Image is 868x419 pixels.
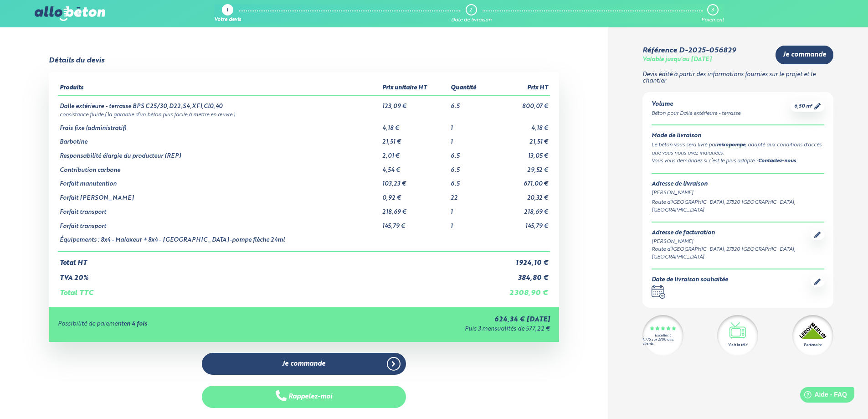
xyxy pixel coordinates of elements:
div: Date de livraison [451,17,492,23]
a: mixopompe [717,143,745,148]
div: Paiement [701,17,724,23]
td: 4,18 € [490,118,550,132]
span: Je commande [783,51,826,59]
div: 1 [226,8,228,14]
td: 671,00 € [490,174,550,188]
td: Forfait [PERSON_NAME] [58,188,381,202]
td: 21,51 € [380,132,449,146]
td: consistance fluide ( la garantie d’un béton plus facile à mettre en œuvre ) [58,110,550,118]
th: Prix HT [490,81,550,96]
td: 4,54 € [380,160,449,174]
button: Rappelez-moi [202,386,406,408]
div: Adresse de livraison [652,181,824,188]
td: 6.5 [449,146,490,160]
p: Devis édité à partir des informations fournies sur le projet et le chantier [642,72,833,85]
td: Équipements : 8x4 - Malaxeur + 8x4 - [GEOGRAPHIC_DATA]-pompe flèche 24ml [58,230,381,252]
iframe: Help widget launcher [787,383,858,409]
th: Quantité [449,81,490,96]
div: Route d’[GEOGRAPHIC_DATA], 27520 [GEOGRAPHIC_DATA], [GEOGRAPHIC_DATA] [652,199,824,214]
div: [PERSON_NAME] [652,189,824,197]
a: 2 Date de livraison [451,4,492,23]
td: 218,69 € [490,202,550,216]
div: Valable jusqu'au [DATE] [642,57,712,63]
div: Votre devis [214,17,241,23]
strong: en 4 fois [123,321,147,327]
a: Contactez-nous [758,159,796,164]
td: Total HT [58,252,490,267]
div: Vu à la télé [728,342,747,348]
td: 4,18 € [380,118,449,132]
td: 2 308,90 € [490,282,550,297]
td: 0,92 € [380,188,449,202]
div: Puis 3 mensualités de 577,22 € [309,326,550,333]
div: Béton pour Dalle extérieure - terrasse [652,110,740,118]
td: Frais fixe (administratif) [58,118,381,132]
td: 6.5 [449,174,490,188]
td: Forfait transport [58,202,381,216]
td: 1 [449,118,490,132]
div: Route d’[GEOGRAPHIC_DATA], 27520 [GEOGRAPHIC_DATA], [GEOGRAPHIC_DATA] [652,246,811,261]
div: 624,34 € [DATE] [309,316,550,324]
div: Adresse de facturation [652,230,811,237]
div: Volume [652,101,740,108]
div: 4.7/5 sur 2300 avis clients [642,338,683,346]
a: 3 Paiement [701,4,724,23]
td: 1 [449,216,490,230]
th: Prix unitaire HT [380,81,449,96]
td: Barbotine [58,132,381,146]
td: 6.5 [449,96,490,110]
div: 3 [711,7,714,13]
div: Vous vous demandez si c’est le plus adapté ? . [652,157,824,166]
td: Forfait manutention [58,174,381,188]
td: Total TTC [58,282,490,297]
div: Référence D-2025-056829 [642,47,736,55]
div: Date de livraison souhaitée [652,277,728,284]
td: 800,07 € [490,96,550,110]
td: 1 [449,202,490,216]
div: Partenaire [804,342,822,348]
td: 145,79 € [380,216,449,230]
td: 145,79 € [490,216,550,230]
div: Détails du devis [49,57,104,65]
td: 21,51 € [490,132,550,146]
a: Je commande [776,46,833,64]
td: 218,69 € [380,202,449,216]
div: 2 [469,7,472,13]
td: 2,01 € [380,146,449,160]
td: 1 [449,132,490,146]
div: Le béton vous sera livré par , adapté aux conditions d'accès que vous nous avez indiquées. [652,141,824,157]
div: [PERSON_NAME] [652,238,811,246]
div: Mode de livraison [652,133,824,140]
td: 103,23 € [380,174,449,188]
td: 29,52 € [490,160,550,174]
td: Responsabilité élargie du producteur (REP) [58,146,381,160]
td: TVA 20% [58,267,490,282]
td: 20,32 € [490,188,550,202]
span: Je commande [282,360,325,368]
td: Dalle extérieure - terrasse BPS C25/30,D22,S4,XF1,Cl0,40 [58,96,381,110]
td: Forfait transport [58,216,381,230]
td: 384,80 € [490,267,550,282]
img: allobéton [35,6,105,21]
td: 22 [449,188,490,202]
div: Possibilité de paiement [58,321,310,328]
td: 1 924,10 € [490,252,550,267]
td: 13,05 € [490,146,550,160]
td: Contribution carbone [58,160,381,174]
td: 6.5 [449,160,490,174]
a: 1 Votre devis [214,4,241,23]
div: Excellent [655,334,671,338]
th: Produits [58,81,381,96]
a: Je commande [202,353,406,375]
td: 123,09 € [380,96,449,110]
